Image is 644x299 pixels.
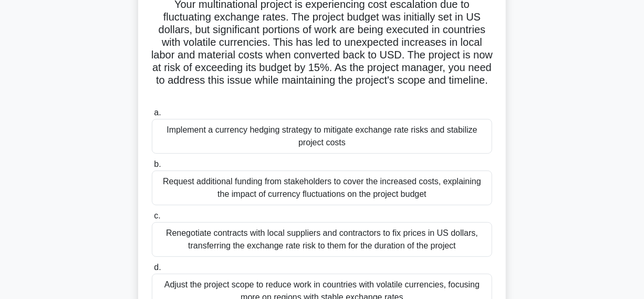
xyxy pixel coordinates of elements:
span: a. [154,108,161,117]
div: Implement a currency hedging strategy to mitigate exchange rate risks and stabilize project costs [152,119,492,154]
span: d. [154,263,161,272]
span: c. [154,211,160,220]
div: Request additional funding from stakeholders to cover the increased costs, explaining the impact ... [152,171,492,205]
span: b. [154,160,161,168]
div: Renegotiate contracts with local suppliers and contractors to fix prices in US dollars, transferr... [152,222,492,257]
